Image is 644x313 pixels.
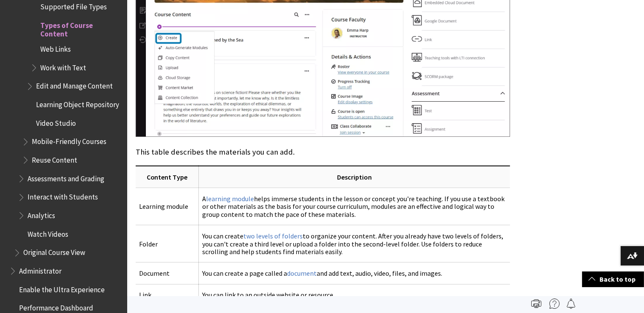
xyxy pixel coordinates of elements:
[243,232,303,241] a: two levels of folders
[40,18,121,38] span: Types of Course Content
[36,98,119,109] span: Learning Object Repository
[28,209,55,220] span: Analytics
[136,284,199,306] td: Link
[136,188,199,225] td: Learning module
[199,284,510,306] td: You can link to an outside website or resource.
[206,194,254,203] a: learning module
[36,80,113,91] span: Edit and Manage Content
[136,225,199,263] td: Folder
[136,147,510,158] p: This table describes the materials you can add.
[287,269,317,278] a: document
[23,246,85,258] span: Original Course View
[28,191,98,202] span: Interact with Students
[531,299,541,309] img: Print
[199,188,510,225] td: A helps immerse students in the lesson or concept you're teaching. If you use a textbook or other...
[28,227,68,239] span: Watch Videos
[28,172,104,183] span: Assessments and Grading
[136,166,199,188] th: Content Type
[40,61,86,72] span: Work with Text
[19,264,61,276] span: Administrator
[36,116,76,128] span: Video Studio
[19,302,93,313] span: Performance Dashboard
[199,263,510,284] td: You can create a page called a and add text, audio, video, files, and images.
[32,153,77,165] span: Reuse Content
[199,225,510,263] td: You can create to organize your content. After you already have two levels of folders, you can't ...
[32,135,106,147] span: Mobile-Friendly Courses
[582,271,644,287] a: Back to top
[199,166,510,188] th: Description
[40,42,71,54] span: Web Links
[19,283,105,294] span: Enable the Ultra Experience
[566,299,576,309] img: Follow this page
[136,263,199,284] td: Document
[549,299,560,309] img: More help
